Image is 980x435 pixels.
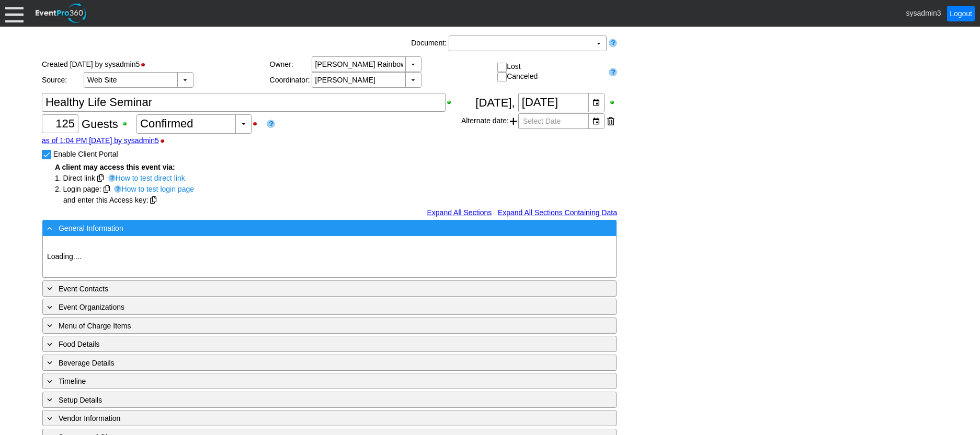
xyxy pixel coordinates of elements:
[53,150,118,158] label: Enable Client Portal
[140,61,152,68] div: Hide Status Bar when printing; click to show Status Bar when printing.
[34,2,88,25] img: EventPro360
[47,251,612,262] p: Loading....
[150,196,156,204] span: Copy Access Key
[906,8,941,17] span: sysadmin3
[609,99,617,106] div: Show Event Date when printing; click to hide Event Date when printing.
[270,76,312,84] div: Coordinator:
[45,283,571,295] div: Event Contacts
[45,301,571,313] div: Event Organizations
[607,113,614,129] div: Remove this date
[45,412,571,424] div: Vendor Information
[947,6,975,21] a: Logout
[111,184,194,193] a: How to test login page
[159,137,171,145] div: Hide Guest Count Stamp when printing; click to show Guest Count Stamp when printing.
[104,185,110,193] span: Copy Login Link
[510,113,517,129] span: Add another alternate date
[5,4,24,22] div: Menu: Click or 'Crtl+M' to toggle menu open/close
[45,394,571,406] div: Setup Details
[45,375,571,387] div: Timeline
[521,114,563,128] span: Select Date
[270,60,312,68] div: Owner:
[82,117,118,130] span: Guests
[42,136,159,145] a: as of 1:04 PM [DATE] by sysadmin5
[45,338,571,350] div: Food Details
[55,163,175,171] span: A client may access this event via:
[42,76,84,84] div: Source:
[106,173,185,182] a: How to test direct link
[497,62,604,81] div: Lost Canceled
[55,185,101,193] span: 2. Login page:
[55,174,95,182] span: 1. Direct link
[59,285,108,293] span: Event Contacts
[446,99,458,106] div: Show Event Title when printing; click to hide Event Title when printing.
[59,377,86,385] span: Timeline
[55,196,149,204] span: and enter this Access key:
[427,208,492,217] a: Expand All Sections
[45,357,571,369] div: Beverage Details
[59,303,124,311] span: Event Organizations
[59,396,102,404] span: Setup Details
[252,120,264,127] div: Hide Guest Count Status when printing; click to show Guest Count Status when printing.
[59,414,120,422] span: Vendor Information
[59,322,131,330] span: Menu of Charge Items
[121,120,133,127] div: Show Guest Count when printing; click to hide Guest Count when printing.
[59,340,100,348] span: Food Details
[59,224,123,232] span: General Information
[409,36,449,51] div: Document:
[97,174,104,182] span: Copy Direct Link
[42,56,270,72] div: Created [DATE] by sysadmin5
[461,112,617,130] div: Alternate date:
[59,359,115,367] span: Beverage Details
[45,320,571,332] div: Menu of Charge Items
[475,96,515,109] span: [DATE],
[45,222,571,234] div: General Information
[498,208,617,217] a: Expand All Sections Containing Data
